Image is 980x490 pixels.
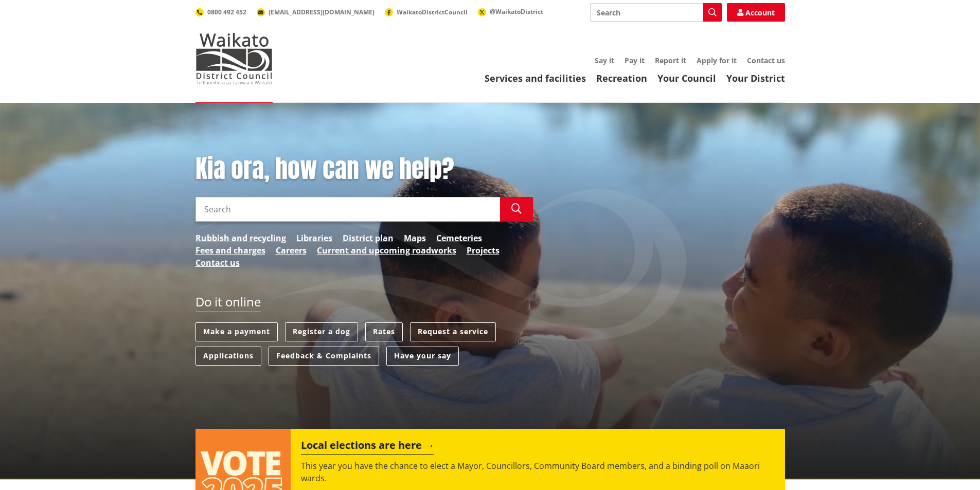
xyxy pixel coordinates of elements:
[490,7,543,16] span: @WaikatoDistrict
[195,257,240,269] a: Contact us
[195,347,261,366] a: Applications
[257,8,375,16] a: [EMAIL_ADDRESS][DOMAIN_NAME]
[301,460,774,484] p: This year you have the chance to elect a Mayor, Councillors, Community Board members, and a bindi...
[195,33,273,84] img: Waikato District Council - Te Kaunihera aa Takiwaa o Waikato
[195,197,500,222] input: Search input
[625,56,645,65] a: Pay it
[276,244,307,257] a: Careers
[385,8,468,16] a: WaikatoDistrictCouncil
[195,154,533,184] h1: Kia ora, how can we help?
[365,322,403,341] a: Rates
[478,7,543,16] a: @WaikatoDistrict
[317,244,456,257] a: Current and upcoming roadworks
[596,72,647,84] a: Recreation
[595,56,614,65] a: Say it
[467,244,500,257] a: Projects
[285,322,358,341] a: Register a dog
[397,8,468,16] span: WaikatoDistrictCouncil
[207,8,246,16] span: 0800 492 452
[485,72,586,84] a: Services and facilities
[195,8,246,16] a: 0800 492 452
[747,56,785,65] a: Contact us
[404,232,426,244] a: Maps
[727,3,785,22] a: Account
[410,322,496,341] a: Request a service
[657,72,716,84] a: Your Council
[301,439,434,455] h2: Local elections are here
[296,232,332,244] a: Libraries
[343,232,394,244] a: District plan
[195,244,265,257] a: Fees and charges
[436,232,482,244] a: Cemeteries
[269,8,375,16] span: [EMAIL_ADDRESS][DOMAIN_NAME]
[386,347,459,366] a: Have your say
[655,56,686,65] a: Report it
[195,322,278,341] a: Make a payment
[195,232,286,244] a: Rubbish and recycling
[697,56,737,65] a: Apply for it
[590,3,722,22] input: Search input
[269,347,379,366] a: Feedback & Complaints
[195,295,261,313] h2: Do it online
[726,72,785,84] a: Your District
